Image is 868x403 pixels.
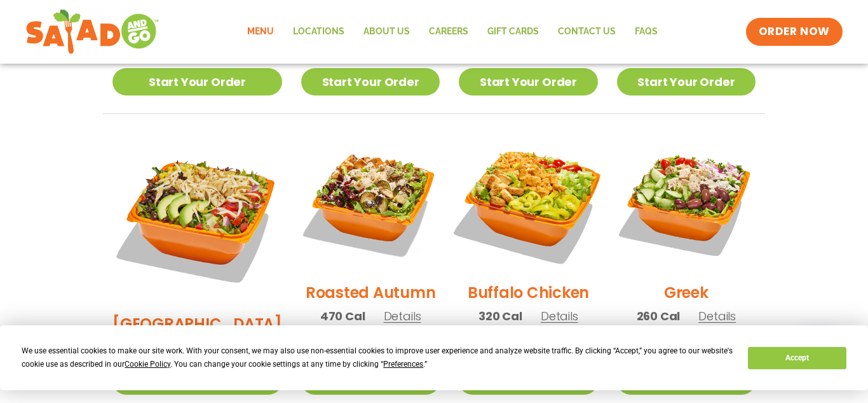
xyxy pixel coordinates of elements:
span: Details [541,308,578,324]
span: Preferences [383,360,423,369]
a: Start Your Order [617,68,756,95]
a: Start Your Order [112,68,282,95]
a: Contact Us [548,17,625,46]
button: Accept [748,347,846,369]
h2: Roasted Autumn [306,281,436,304]
img: new-SAG-logo-768×292 [25,6,159,57]
span: Details [384,308,421,324]
span: 470 Cal [320,308,365,325]
span: Cookie Policy [125,360,170,369]
a: FAQs [625,17,667,46]
img: Product photo for BBQ Ranch Salad [112,133,282,303]
span: 320 Cal [478,308,522,325]
span: 260 Cal [637,308,681,325]
a: ORDER NOW [746,18,843,46]
a: Careers [419,17,478,46]
a: Start Your Order [459,68,597,95]
a: About Us [354,17,419,46]
a: Locations [283,17,354,46]
h2: Buffalo Chicken [468,281,589,304]
a: GIFT CARDS [478,17,548,46]
img: Product photo for Roasted Autumn Salad [301,133,440,272]
h2: Greek [664,281,709,304]
span: Details [698,308,736,324]
img: Product photo for Buffalo Chicken Salad [447,121,609,284]
nav: Menu [238,17,667,46]
img: Product photo for Greek Salad [617,133,756,272]
h2: [GEOGRAPHIC_DATA] [112,313,282,335]
div: We use essential cookies to make our site work. With your consent, we may also use non-essential ... [22,344,733,371]
span: ORDER NOW [759,24,830,39]
a: Start Your Order [301,68,440,95]
a: Menu [238,17,283,46]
